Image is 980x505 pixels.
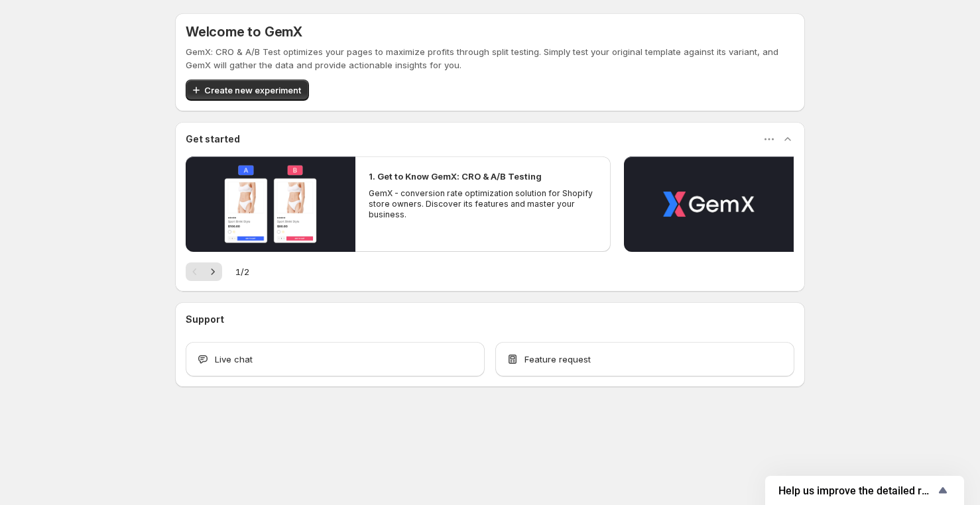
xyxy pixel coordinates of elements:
[186,156,355,252] button: Play video
[778,484,935,497] span: Help us improve the detailed report for A/B campaigns
[204,84,301,97] span: Create new experiment
[186,313,224,326] h3: Support
[204,262,222,281] button: Next
[369,188,597,220] p: GemX - conversion rate optimization solution for Shopify store owners. Discover its features and ...
[186,45,794,72] p: GemX: CRO & A/B Test optimizes your pages to maximize profits through split testing. Simply test ...
[778,482,951,498] button: Show survey - Help us improve the detailed report for A/B campaigns
[524,353,591,366] span: Feature request
[186,24,302,40] h5: Welcome to GemX
[235,265,249,278] span: 1 / 2
[215,353,253,366] span: Live chat
[369,170,542,183] h2: 1. Get to Know GemX: CRO & A/B Testing
[186,80,309,101] button: Create new experiment
[624,156,794,252] button: Play video
[186,133,240,146] h3: Get started
[186,262,222,281] nav: Pagination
